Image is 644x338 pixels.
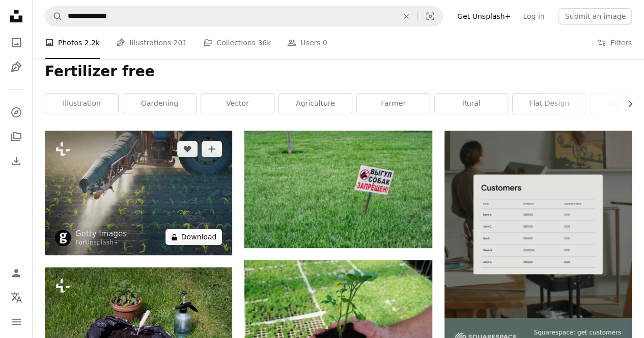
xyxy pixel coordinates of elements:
[279,94,352,114] a: agriculture
[45,7,63,26] button: Search Unsplash
[6,102,26,122] a: Explore
[6,57,26,77] a: Illustrations
[444,131,632,318] img: file-1747939376688-baf9a4a454ffimage
[45,63,632,81] h1: Fertilizer free
[395,7,417,26] button: Clear
[244,131,432,248] img: a sign in the middle of a grassy field
[75,239,127,247] div: For
[6,312,26,332] button: Menu
[201,94,274,114] a: vector
[357,94,430,114] a: farmer
[517,8,550,24] a: Log in
[6,151,26,171] a: Download History
[244,318,432,327] a: a person holding a plant in their hands
[75,229,127,239] a: Getty Images
[513,94,585,114] a: flat design
[287,26,327,59] a: Users 0
[45,6,443,26] form: Find visuals sitewide
[323,37,327,48] span: 0
[165,229,222,245] button: Download
[85,239,119,246] a: Unsplash+
[244,185,432,194] a: a sign in the middle of a grassy field
[45,131,232,255] img: Tractor fertilizes crops corn in spring
[435,94,508,114] a: rural
[558,8,632,24] button: Submit an image
[45,325,232,334] a: Gardening tools and soil ready for planting.
[6,33,26,53] a: Photos
[258,37,271,48] span: 36k
[621,94,632,114] button: scroll list to the right
[597,26,632,59] button: Filters
[6,127,26,147] a: Collections
[451,8,517,24] a: Get Unsplash+
[123,94,196,114] a: gardening
[174,37,187,48] span: 201
[55,230,71,246] img: Go to Getty Images's profile
[203,26,271,59] a: Collections 36k
[45,94,118,114] a: illustration
[6,263,26,283] a: Log in / Sign up
[6,6,26,28] a: Home — Unsplash
[45,188,232,197] a: Tractor fertilizes crops corn in spring
[418,7,442,26] button: Visual search
[6,287,26,308] button: Language
[116,26,187,59] a: Illustrations 201
[177,141,198,157] button: Like
[202,141,222,157] button: Add to Collection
